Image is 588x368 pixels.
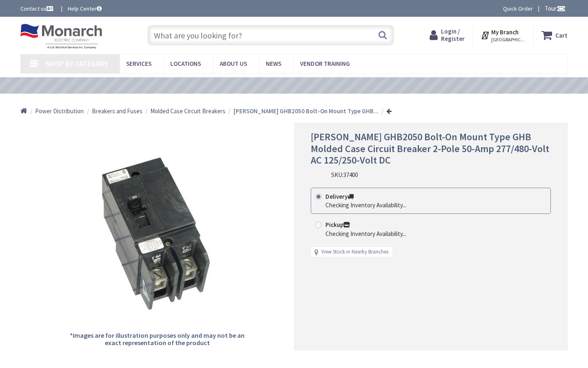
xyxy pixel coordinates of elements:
span: [PERSON_NAME] GHB2050 Bolt-On Mount Type GHB Molded Case Circuit Breaker 2-Pole 50-Amp 277/480-Vo... [311,130,549,167]
a: Help Center [68,4,102,13]
span: 37400 [343,171,358,179]
span: Vendor Training [300,60,350,67]
h5: *Images are for illustration purposes only and may not be an exact representation of the product [64,332,250,346]
a: Quick Order [503,4,533,13]
div: Checking Inventory Availability... [325,201,406,209]
span: Power Distribution [35,107,84,115]
div: SKU: [331,171,358,179]
strong: Cart [555,28,568,43]
span: News [266,60,281,67]
span: Tour [545,4,566,12]
img: Monarch Electric Company [20,24,102,49]
a: Molded Case Circuit Breakers [150,107,225,115]
span: Molded Case Circuit Breakers [150,107,225,115]
a: View Stock in Nearby Branches [321,248,388,256]
img: Eaton GHB2050 Bolt-On Mount Type GHB Molded Case Circuit Breaker 2-Pole 50-Amp 277/480-Volt AC 12... [76,150,239,314]
span: About Us [220,60,247,67]
a: Breakers and Fuses [92,107,143,115]
span: Services [126,60,151,67]
input: What are you looking for? [147,25,394,45]
strong: [PERSON_NAME] GHB2050 Bolt-On Mount Type GHB... [234,107,379,115]
strong: Pickup [325,221,350,229]
a: Contact us [20,4,55,13]
a: Cart [541,28,568,43]
a: Power Distribution [35,107,84,115]
span: [GEOGRAPHIC_DATA], [GEOGRAPHIC_DATA] [491,36,526,43]
span: Locations [170,60,201,67]
strong: Delivery [325,193,354,200]
a: Login / Register [430,28,465,43]
div: Checking Inventory Availability... [325,229,406,238]
a: VIEW OUR VIDEO TRAINING LIBRARY [216,81,359,90]
span: Login / Register [441,27,465,43]
div: My Branch [GEOGRAPHIC_DATA], [GEOGRAPHIC_DATA] [481,28,526,43]
strong: My Branch [491,28,519,36]
span: Shop By Category [46,59,108,68]
span: Breakers and Fuses [92,107,143,115]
